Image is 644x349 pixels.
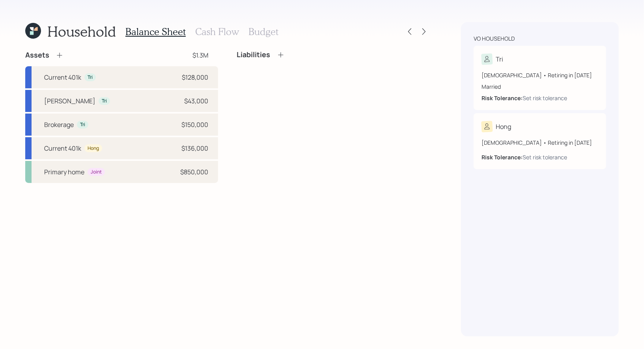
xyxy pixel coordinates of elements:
div: Primary home [44,167,84,177]
div: [DEMOGRAPHIC_DATA] • Retiring in [DATE] [482,138,598,147]
div: Vo household [474,35,515,43]
div: Brokerage [44,120,74,129]
div: Tri [496,54,503,64]
div: Hong [88,145,99,152]
div: $43,000 [185,96,209,106]
div: $136,000 [182,144,209,153]
div: Married [482,82,598,91]
div: Hong [496,122,511,131]
div: Current 401k [44,73,81,82]
div: Tri [88,74,93,81]
div: $850,000 [181,167,209,177]
h3: Balance Sheet [125,26,186,37]
h4: Liabilities [237,50,271,59]
div: Tri [80,121,85,128]
h4: Assets [25,51,49,60]
div: Tri [102,98,107,105]
h1: Household [47,23,116,40]
div: $128,000 [182,73,209,82]
h3: Cash Flow [195,26,239,37]
h3: Budget [248,26,278,37]
div: Set risk tolerance [523,153,567,161]
div: $1.3M [193,50,209,60]
div: $150,000 [182,120,209,129]
div: Set risk tolerance [523,94,567,102]
b: Risk Tolerance: [482,153,523,161]
b: Risk Tolerance: [482,94,523,102]
div: [DEMOGRAPHIC_DATA] • Retiring in [DATE] [482,71,598,79]
div: Joint [91,169,102,175]
div: [PERSON_NAME] [44,96,95,106]
div: Current 401k [44,144,81,153]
